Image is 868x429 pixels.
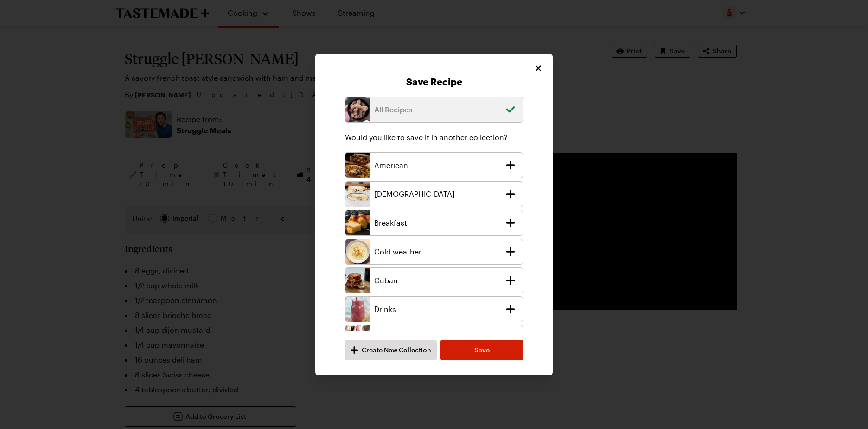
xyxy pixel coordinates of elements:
p: American [374,160,500,171]
span: Create New Collection [362,345,431,355]
p: Cold weather [374,246,500,257]
p: Drinks [374,304,500,315]
p: [DEMOGRAPHIC_DATA] [374,188,500,200]
button: add recipe to Cuban collection [345,267,523,293]
button: add recipe to Asian collection [345,181,523,207]
p: Breakfast [374,217,500,228]
button: Close [533,63,543,73]
p: All Recipes [374,104,500,115]
button: add recipe to Cold weather collection [345,239,523,265]
button: Save [440,340,523,360]
span: Save [474,345,490,355]
h2: Save Recipe [325,76,543,87]
p: Cuban [374,275,500,286]
button: add recipe to American collection [345,152,523,178]
button: add recipe to Drinks collection [345,296,523,322]
button: add recipe to Fish collection [345,325,523,351]
button: Create New Collection [345,340,437,360]
button: add recipe to Breakfast collection [345,210,523,236]
p: Would you like to save it in another collection? [345,132,523,143]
